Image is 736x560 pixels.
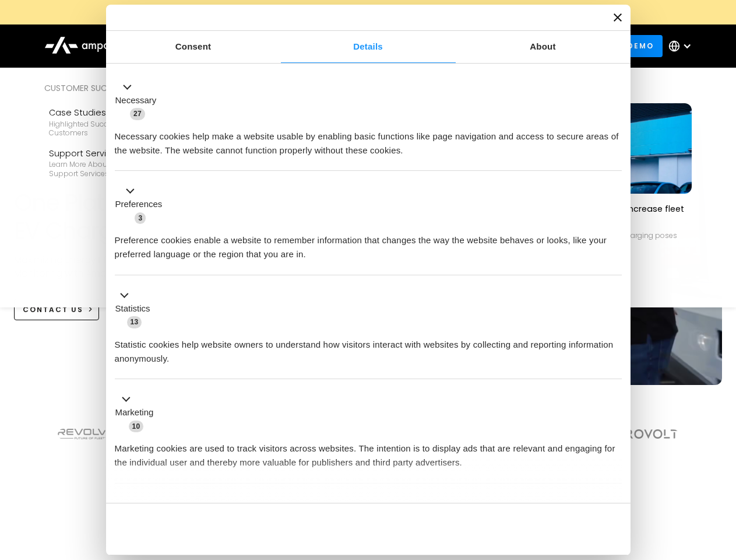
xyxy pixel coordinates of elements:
[456,31,631,63] a: About
[129,421,144,432] span: 10
[115,80,164,121] button: Necessary (27)
[135,212,146,224] span: 3
[115,406,154,419] label: Marketing
[115,393,161,433] button: Marketing (10)
[281,31,456,63] a: Details
[49,120,184,138] div: Highlighted success stories From Our Customers
[609,429,678,439] img: Aerovolt Logo
[130,108,145,120] span: 27
[614,13,622,22] button: Close banner
[115,329,622,366] div: Statistic cookies help website owners to understand how visitors interact with websites by collec...
[106,6,631,19] a: New Webinars: Register to Upcoming WebinarsREGISTER HERE
[192,498,203,510] span: 2
[454,512,621,546] button: Okay
[115,302,150,316] label: Statistics
[44,101,189,142] a: Case StudiesHighlighted success stories From Our Customers
[115,496,210,511] button: Unclassified (2)
[115,198,163,211] label: Preferences
[23,304,83,315] div: CONTACT US
[49,106,184,119] div: Case Studies
[49,147,184,160] div: Support Services
[115,121,622,157] div: Necessary cookies help make a website usable by enabling basic functions like page navigation and...
[115,288,157,329] button: Statistics (13)
[44,82,189,94] div: Customer success
[115,184,170,225] button: Preferences (3)
[115,225,622,261] div: Preference cookies enable a website to remember information that changes the way the website beha...
[44,142,189,183] a: Support ServicesLearn more about Ampcontrol’s support services
[49,160,184,178] div: Learn more about Ampcontrol’s support services
[106,31,281,63] a: Consent
[115,433,622,470] div: Marketing cookies are used to track visitors across websites. The intention is to display ads tha...
[14,299,100,320] a: CONTACT US
[115,94,157,107] label: Necessary
[127,316,142,328] span: 13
